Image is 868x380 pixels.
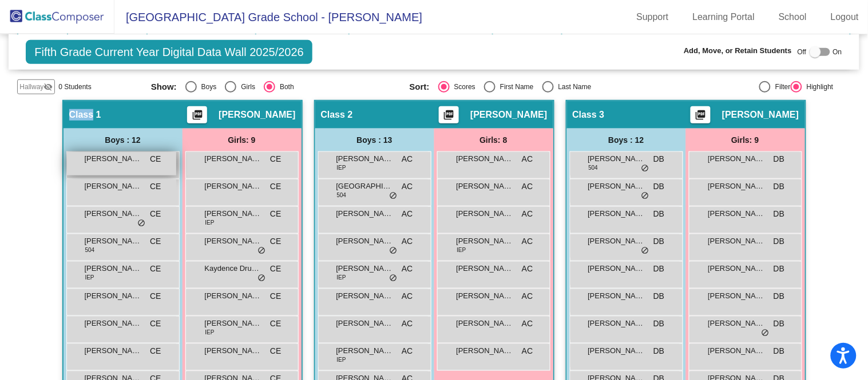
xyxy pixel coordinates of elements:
[402,235,413,247] span: AC
[315,129,434,151] div: Boys : 13
[337,355,346,364] span: IEP
[85,263,142,274] span: [PERSON_NAME]
[567,129,686,151] div: Boys : 12
[321,109,353,121] span: Class 2
[151,81,401,93] mat-radio-group: Select an option
[774,181,784,193] span: DB
[457,290,514,302] span: [PERSON_NAME]
[691,106,711,123] button: Print Students Details
[85,273,94,282] span: IEP
[573,109,605,121] span: Class 3
[187,106,207,123] button: Print Students Details
[770,8,816,26] a: School
[641,246,649,255] span: do_not_disturb_alt
[802,82,834,92] div: Highlight
[588,153,645,165] span: [PERSON_NAME]
[554,82,592,92] div: Last Name
[205,208,262,219] span: [PERSON_NAME]
[708,290,766,302] span: [PERSON_NAME]
[694,109,708,125] mat-icon: picture_as_pdf
[336,318,394,329] span: [PERSON_NAME]
[205,318,262,329] span: [PERSON_NAME]
[270,345,281,357] span: CE
[522,208,533,220] span: AC
[337,191,347,199] span: 504
[708,235,766,247] span: [PERSON_NAME]
[85,290,142,302] span: [PERSON_NAME]
[708,318,766,329] span: [PERSON_NAME]
[402,290,413,302] span: AC
[684,45,792,57] span: Add, Move, or Retain Students
[336,153,394,165] span: [PERSON_NAME]
[708,263,766,274] span: [PERSON_NAME] "[PERSON_NAME]" [PERSON_NAME]
[236,82,255,92] div: Girls
[270,181,281,193] span: CE
[774,235,784,247] span: DB
[833,47,842,57] span: On
[402,263,413,275] span: AC
[496,82,534,92] div: First Name
[708,153,766,165] span: [PERSON_NAME]
[337,273,346,282] span: IEP
[64,129,183,151] div: Boys : 12
[150,181,161,193] span: CE
[774,208,784,220] span: DB
[205,153,262,165] span: [PERSON_NAME]
[85,208,142,219] span: [PERSON_NAME]
[589,163,599,172] span: 504
[43,82,53,91] mat-icon: visibility_off
[69,109,101,121] span: Class 1
[653,208,664,220] span: DB
[336,345,394,357] span: [PERSON_NAME]
[219,109,295,121] span: [PERSON_NAME]
[774,263,784,275] span: DB
[434,129,553,151] div: Girls: 8
[336,235,394,247] span: [PERSON_NAME]
[150,235,161,247] span: CE
[641,164,649,173] span: do_not_disturb_alt
[684,8,764,26] a: Learning Portal
[722,109,799,121] span: [PERSON_NAME]
[270,153,281,165] span: CE
[798,47,807,57] span: Off
[653,235,664,247] span: DB
[336,290,394,302] span: [PERSON_NAME]
[402,208,413,220] span: AC
[774,153,784,165] span: DB
[522,235,533,247] span: AC
[762,329,770,338] span: do_not_disturb_alt
[708,345,766,357] span: [PERSON_NAME]
[205,181,262,192] span: [PERSON_NAME]
[270,290,281,302] span: CE
[85,345,142,357] span: [PERSON_NAME]
[708,208,766,219] span: [PERSON_NAME]
[205,218,215,227] span: IEP
[150,345,161,357] span: CE
[442,109,456,125] mat-icon: picture_as_pdf
[641,191,649,201] span: do_not_disturb_alt
[205,290,262,302] span: [PERSON_NAME] [PERSON_NAME]
[85,235,142,247] span: [PERSON_NAME] "[PERSON_NAME]" [PERSON_NAME]
[402,153,413,165] span: AC
[470,109,547,121] span: [PERSON_NAME]
[653,318,664,330] span: DB
[588,345,645,357] span: [PERSON_NAME]
[138,219,146,228] span: do_not_disturb_alt
[85,318,142,329] span: [PERSON_NAME]
[205,328,215,337] span: IEP
[150,208,161,220] span: CE
[114,8,422,26] span: [GEOGRAPHIC_DATA] Grade School - [PERSON_NAME]
[402,345,413,357] span: AC
[457,345,514,357] span: [PERSON_NAME]
[258,274,266,283] span: do_not_disturb_alt
[197,82,217,92] div: Boys
[653,153,664,165] span: DB
[653,290,664,302] span: DB
[183,129,302,151] div: Girls: 9
[270,235,281,247] span: CE
[588,318,645,329] span: [PERSON_NAME]
[522,181,533,193] span: AC
[337,163,346,172] span: IEP
[19,82,43,92] span: Hallway
[150,263,161,275] span: CE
